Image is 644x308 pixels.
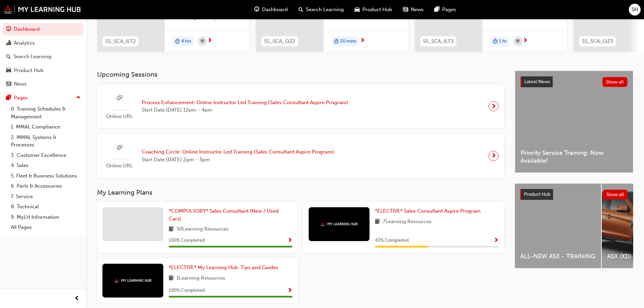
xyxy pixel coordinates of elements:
div: Product Hub [14,67,44,74]
span: sessionType_ONLINE_URL-icon [117,144,122,152]
span: book-icon [375,218,380,226]
span: *ELECTIVE* Sales Consultant Aspire Program [375,208,481,214]
span: sessionType_ONLINE_URL-icon [117,94,122,102]
span: 1 hr [499,38,507,45]
a: News [3,78,84,90]
span: duration-icon [175,37,180,46]
div: Pages [14,94,28,102]
span: SS_SCA_QZ3 [582,38,613,45]
span: Search Learning [306,6,344,14]
span: Pages [442,6,456,14]
a: guage-iconDashboard [249,3,293,17]
span: chart-icon [6,40,11,46]
span: Show Progress [494,238,499,244]
a: 3. Customer Excellence [8,150,84,161]
span: Show Progress [287,238,292,244]
span: Product Hub [524,191,550,197]
a: car-iconProduct Hub [349,3,398,17]
span: SS_SCA_ILT2 [105,38,136,45]
button: Show all [602,77,628,87]
span: ALL-NEW ASX - TRAINING [520,253,596,260]
span: book-icon [169,225,174,234]
button: SH [629,4,641,16]
div: Analytics [14,39,35,47]
span: guage-icon [254,5,259,14]
button: Show Progress [287,236,292,245]
a: Online URLCoaching Circle: Online Instructor Led Training (Sales Consultant Aspire Program)Start ... [102,139,499,172]
span: book-icon [169,274,174,283]
span: Start Date: [DATE] 12pm - 4pm [142,106,348,114]
span: News [411,6,424,14]
span: calendar-icon [201,37,204,46]
a: 0. Training Schedules & Management [8,104,84,122]
a: 2. MMAL Systems & Processes [8,132,84,150]
a: search-iconSearch Learning [293,3,349,17]
span: next-icon [491,101,496,111]
a: *ELECTIVE* Sales Consultant Aspire Program [375,207,483,215]
span: car-icon [6,68,11,74]
a: Product Hub [3,64,84,77]
a: pages-iconPages [429,3,461,17]
span: Online URL [102,113,136,120]
button: Show all [603,190,628,199]
a: 4. Sales [8,160,84,171]
span: next-icon [207,38,212,44]
span: 43 % Completed [375,237,409,244]
button: Show Progress [494,236,499,245]
a: 7. Service [8,191,84,202]
a: Analytics [3,37,84,49]
span: 20 mins [340,38,356,45]
span: *ELECTIVE* My Learning Hub: Tips and Guides [169,264,278,270]
span: 1 Learning Resources [176,274,225,283]
a: All Pages [8,222,84,233]
a: 1. MMAL Compliance [8,122,84,132]
span: SS_SCA_ILT3 [423,38,454,45]
a: Product HubShow all [520,189,628,200]
img: mmal [3,5,81,14]
span: *COMPULSORY* Sales Consultant (New / Used Cars) [169,208,279,222]
span: next-icon [491,151,496,161]
span: calendar-icon [516,37,520,46]
div: News [14,80,27,88]
span: next-icon [360,38,365,44]
span: pages-icon [6,95,11,101]
span: 100 % Completed [169,287,205,294]
button: Pages [3,92,84,104]
a: Dashboard [3,23,84,35]
span: SS_SCA_QZ2 [264,38,295,45]
div: Search Learning [14,53,51,61]
span: Dashboard [262,6,288,14]
a: 8. Technical [8,202,84,212]
span: duration-icon [493,37,498,46]
span: 50 Learning Resources [176,225,229,234]
span: pages-icon [434,5,439,14]
span: Latest News [524,79,550,85]
span: news-icon [403,5,408,14]
span: guage-icon [6,26,11,32]
span: up-icon [76,93,81,102]
a: Online URLProcess Enhancement: Online Instructor Led Training (Sales Consultant Aspire Program)St... [102,90,499,123]
span: next-icon [523,38,528,44]
span: Coaching Circle: Online Instructor Led Training (Sales Consultant Aspire Program) [142,148,334,156]
span: car-icon [355,5,360,14]
span: Product Hub [362,6,392,14]
span: Start Date: [DATE] 2pm - 3pm [142,156,334,164]
button: Show Progress [287,286,292,295]
a: *COMPULSORY* Sales Consultant (New / Used Cars) [169,207,292,222]
span: search-icon [299,5,303,14]
button: DashboardAnalyticsSearch LearningProduct HubNews [3,22,84,92]
span: 7 Learning Resources [383,218,432,226]
span: Process Enhancement: Online Instructor Led Training (Sales Consultant Aspire Program) [142,99,348,106]
span: prev-icon [74,294,79,303]
span: 4 hrs [181,38,191,45]
span: news-icon [6,81,11,87]
span: Online URL [102,162,136,170]
span: duration-icon [334,37,339,46]
img: mmal [320,222,358,226]
a: ALL-NEW ASX - TRAINING [515,184,601,268]
a: news-iconNews [398,3,429,17]
a: Latest NewsShow all [521,76,627,87]
a: Search Learning [3,50,84,63]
